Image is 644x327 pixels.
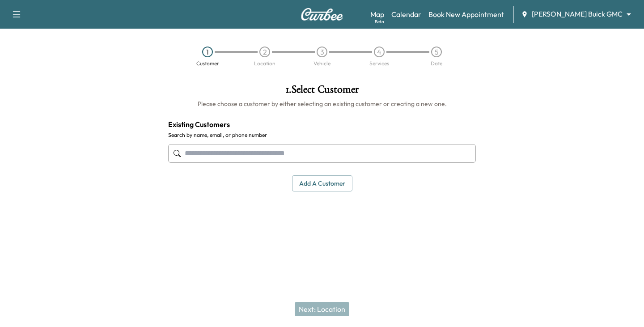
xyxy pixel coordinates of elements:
div: 2 [259,47,270,57]
h4: Existing Customers [168,119,476,130]
div: 1 [202,47,213,57]
h6: Please choose a customer by either selecting an existing customer or creating a new one. [168,99,476,108]
a: MapBeta [370,9,384,20]
div: Services [369,61,389,66]
button: Add a customer [292,175,352,192]
a: Book New Appointment [428,9,504,20]
div: Beta [375,18,384,25]
div: 4 [374,47,385,57]
span: [PERSON_NAME] Buick GMC [532,9,623,19]
div: 5 [431,47,442,57]
div: Customer [196,61,219,66]
a: Calendar [391,9,421,20]
img: Curbee Logo [301,8,343,21]
div: Date [431,61,442,66]
h1: 1 . Select Customer [168,84,476,99]
label: Search by name, email, or phone number [168,132,476,139]
div: Location [254,61,275,66]
div: 3 [317,47,327,57]
div: Vehicle [314,61,330,66]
